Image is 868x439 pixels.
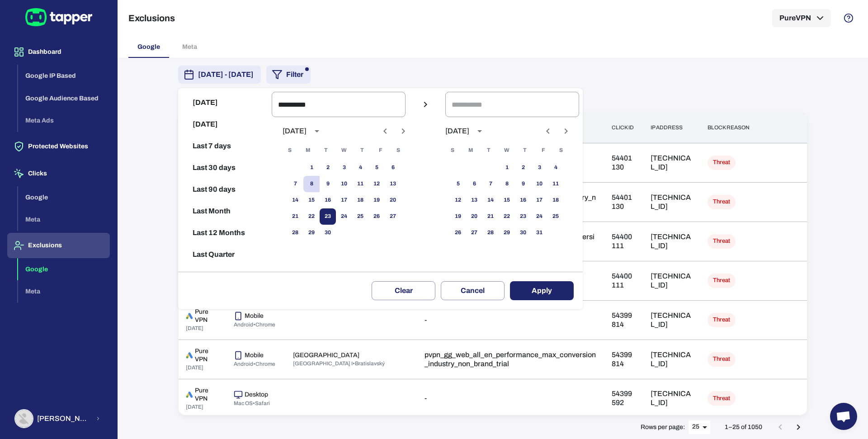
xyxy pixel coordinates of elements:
[368,160,385,176] button: 5
[510,281,574,300] button: Apply
[547,160,564,176] button: 4
[303,225,320,241] button: 29
[450,192,466,208] button: 12
[182,135,268,157] button: Last 7 days
[553,142,569,160] span: Saturday
[385,208,401,225] button: 27
[182,265,268,287] button: Reset
[499,176,515,192] button: 8
[368,192,385,208] button: 19
[515,176,531,192] button: 9
[830,403,857,430] div: Open chat
[336,176,352,192] button: 10
[499,192,515,208] button: 15
[385,160,401,176] button: 6
[368,208,385,225] button: 26
[352,176,368,192] button: 11
[499,208,515,225] button: 22
[481,142,497,160] span: Tuesday
[531,225,547,241] button: 31
[531,160,547,176] button: 3
[372,142,388,160] span: Friday
[499,142,515,160] span: Wednesday
[445,127,469,136] div: [DATE]
[182,179,268,200] button: Last 90 days
[320,160,336,176] button: 2
[547,192,564,208] button: 18
[352,192,368,208] button: 18
[352,208,368,225] button: 25
[531,176,547,192] button: 10
[309,123,325,139] button: calendar view is open, switch to year view
[515,208,531,225] button: 23
[368,176,385,192] button: 12
[182,113,268,135] button: [DATE]
[182,92,268,113] button: [DATE]
[466,225,482,241] button: 27
[540,123,556,139] button: Previous month
[482,225,499,241] button: 28
[482,192,499,208] button: 14
[482,176,499,192] button: 7
[482,208,499,225] button: 21
[531,208,547,225] button: 24
[472,123,487,139] button: calendar view is open, switch to year view
[336,160,352,176] button: 3
[283,127,307,136] div: [DATE]
[287,192,303,208] button: 14
[336,142,352,160] span: Wednesday
[450,208,466,225] button: 19
[499,225,515,241] button: 29
[182,157,268,179] button: Last 30 days
[535,142,551,160] span: Friday
[303,160,320,176] button: 1
[558,123,574,139] button: Next month
[515,160,531,176] button: 2
[182,222,268,244] button: Last 12 Months
[547,176,564,192] button: 11
[320,208,336,225] button: 23
[318,142,334,160] span: Tuesday
[300,142,316,160] span: Monday
[462,142,479,160] span: Monday
[287,208,303,225] button: 21
[303,176,320,192] button: 8
[385,192,401,208] button: 20
[515,225,531,241] button: 30
[182,244,268,265] button: Last Quarter
[377,123,393,139] button: Previous month
[515,192,531,208] button: 16
[450,225,466,241] button: 26
[287,225,303,241] button: 28
[320,192,336,208] button: 16
[336,208,352,225] button: 24
[320,176,336,192] button: 9
[444,142,461,160] span: Sunday
[441,281,505,300] button: Cancel
[466,192,482,208] button: 13
[450,176,466,192] button: 5
[531,192,547,208] button: 17
[287,176,303,192] button: 7
[466,176,482,192] button: 6
[352,160,368,176] button: 4
[303,208,320,225] button: 22
[499,160,515,176] button: 1
[547,208,564,225] button: 25
[466,208,482,225] button: 20
[282,142,298,160] span: Sunday
[517,142,533,160] span: Thursday
[385,176,401,192] button: 13
[396,123,411,139] button: Next month
[303,192,320,208] button: 15
[390,142,406,160] span: Saturday
[182,200,268,222] button: Last Month
[354,142,370,160] span: Thursday
[372,281,435,300] button: Clear
[336,192,352,208] button: 17
[320,225,336,241] button: 30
